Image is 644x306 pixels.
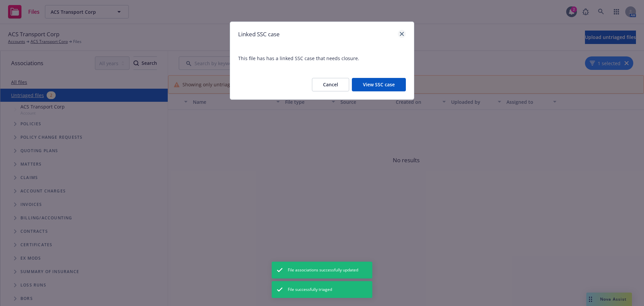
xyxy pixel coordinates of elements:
h1: Linked SSC case [238,30,280,39]
span: File associations successfully updated [288,267,358,273]
button: Cancel [312,78,349,91]
button: View SSC case [352,78,406,91]
span: This file has has a linked SSC case that needs closure. [230,47,414,70]
span: File successfully triaged [288,287,332,293]
a: close [398,30,406,38]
